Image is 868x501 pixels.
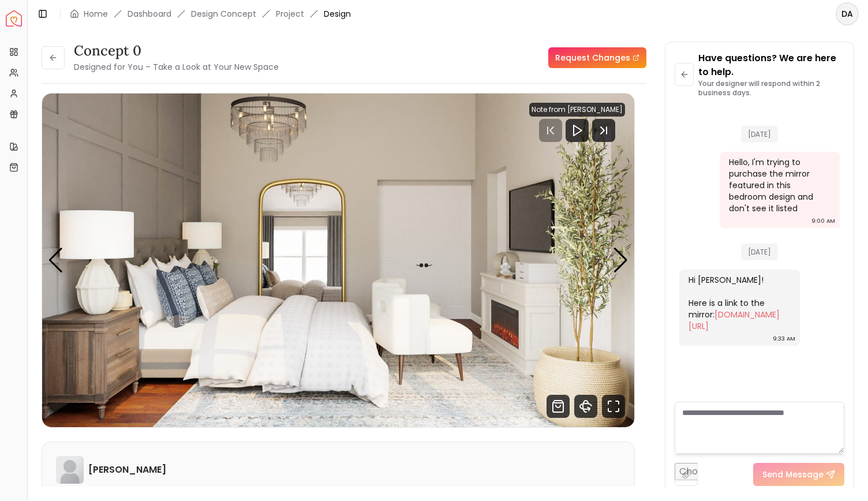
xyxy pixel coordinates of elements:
a: Project [276,8,304,20]
svg: Play [570,124,584,137]
div: Hi [PERSON_NAME]! Here is a link to the mirror: [689,274,788,332]
a: Dashboard [128,8,171,20]
small: Designed for You – Take a Look at Your New Space [74,61,279,73]
div: 3 / 3 [42,94,635,427]
div: Carousel [42,94,634,427]
div: 9:33 AM [773,333,795,345]
span: [DATE] [741,126,778,143]
div: Hello, I'm trying to purchase the mirror featured in this bedroom design and don't see it listed [729,156,829,214]
img: Heather Wise [56,456,84,484]
img: Spacejoy Logo [6,10,22,27]
div: Next slide [613,248,628,273]
p: Your designer will respond within 2 business days. [698,79,844,98]
a: Spacejoy [6,10,22,27]
button: DA [836,2,859,25]
h6: [PERSON_NAME] [88,463,166,477]
div: Previous slide [48,248,63,273]
p: Have questions? We are here to help. [698,51,844,79]
h3: Concept 0 [74,42,279,60]
nav: breadcrumb [70,8,351,20]
a: Home [84,8,108,20]
img: Design Render 1 [42,94,635,427]
svg: Next Track [592,119,615,142]
span: DA [837,3,858,24]
span: [DATE] [741,244,778,260]
svg: 360 View [574,395,597,418]
svg: Fullscreen [602,395,625,418]
div: 9:00 AM [811,215,835,227]
a: [DOMAIN_NAME][URL] [689,309,780,332]
div: Note from [PERSON_NAME] [529,103,625,117]
a: Request Changes [548,47,646,68]
span: Design [324,8,351,20]
li: Design Concept [191,8,256,20]
svg: Shop Products from this design [547,395,570,418]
